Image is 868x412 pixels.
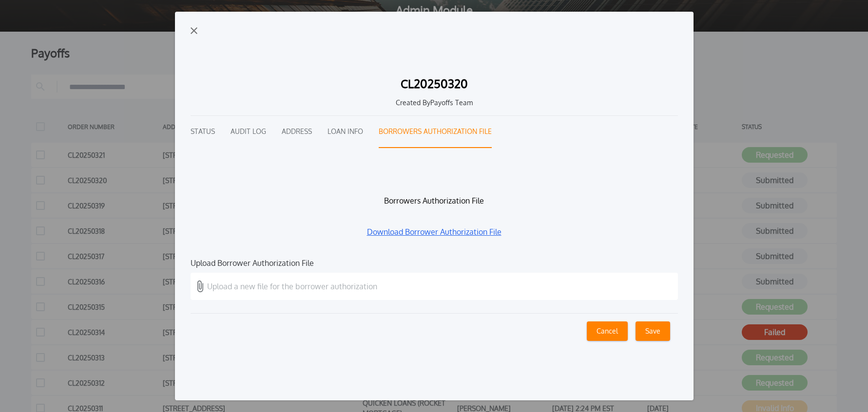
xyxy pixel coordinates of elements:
[207,281,377,292] p: Upload a new file for the borrower authorization
[198,97,670,108] h1: Created By Payoffs Team
[379,116,492,148] button: Borrowers Authorization File
[191,116,215,148] button: Status
[191,226,678,238] a: Download Borrower Authorization File
[587,321,628,341] button: Cancel
[191,195,678,206] h1: Borrowers Authorization File
[191,27,197,34] img: exit-icon
[175,12,694,400] button: exit-iconCL20250320Created ByPayoffs TeamStatusAudit LogAddressLoan InfoBorrowers Authorization F...
[191,257,314,265] label: Upload Borrower Authorization File
[328,116,363,148] button: Loan Info
[636,321,670,341] button: Save
[231,116,266,148] button: Audit Log
[282,116,312,148] button: Address
[401,78,468,90] h1: CL20250320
